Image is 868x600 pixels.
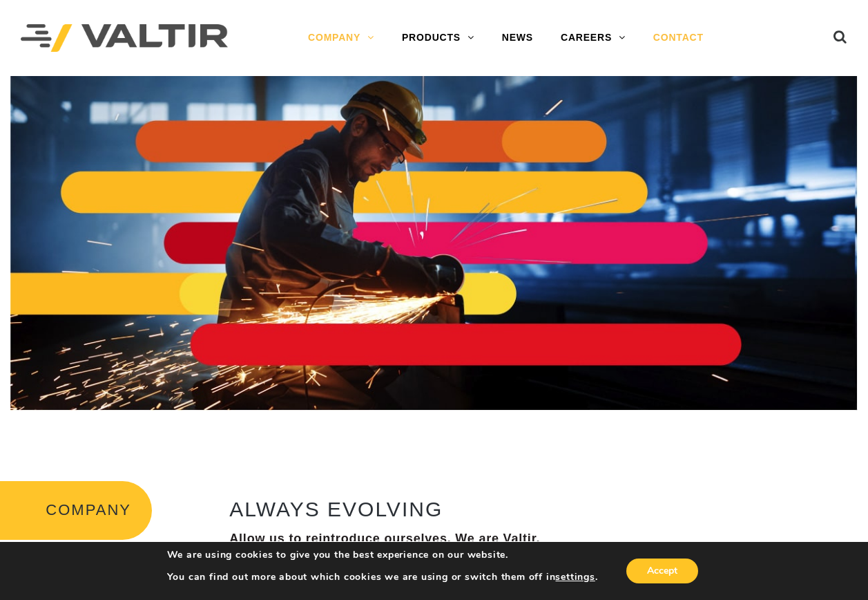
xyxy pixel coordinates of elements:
[555,571,595,583] button: settings
[388,24,488,52] a: PRODUCTS
[229,532,540,545] strong: Allow us to reintroduce ourselves. We are Valtir.
[639,24,717,52] a: CONTACT
[626,559,698,583] button: Accept
[547,24,639,52] a: CAREERS
[488,24,547,52] a: NEWS
[167,571,598,583] p: You can find out more about which cookies we are using or switch them off in .
[294,24,388,52] a: COMPANY
[229,498,725,521] h2: ALWAYS EVOLVING
[167,549,598,561] p: We are using cookies to give you the best experience on our website.
[21,24,228,53] img: Valtir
